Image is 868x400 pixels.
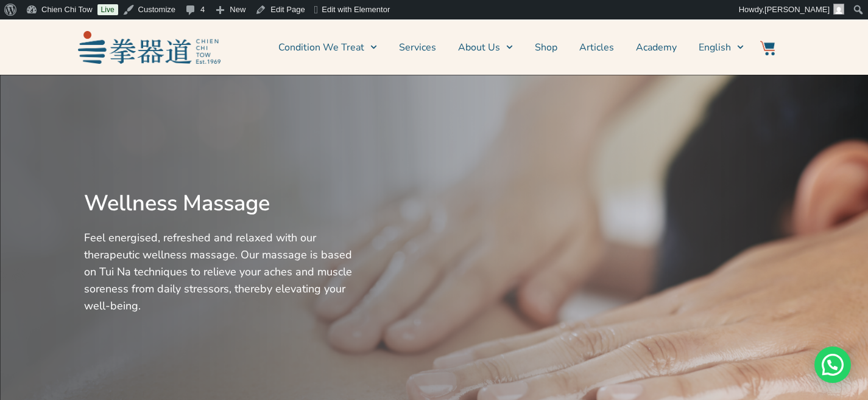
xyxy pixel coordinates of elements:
[97,4,118,15] a: Live
[636,32,677,63] a: Academy
[764,5,830,14] span: [PERSON_NAME]
[535,32,557,63] a: Shop
[699,32,744,63] a: Switch to English
[579,32,614,63] a: Articles
[458,32,513,63] a: About Us
[322,5,390,14] span: Edit with Elementor
[84,229,364,314] p: Feel energised, refreshed and relaxed with our therapeutic wellness massage. Our massage is based...
[760,41,775,55] img: Website Icon-03
[399,32,436,63] a: Services
[699,40,731,55] span: English
[227,32,744,63] nav: Menu
[814,347,851,383] div: Need help? WhatsApp contact
[278,32,377,63] a: Condition We Treat
[84,190,364,217] h2: Wellness Massage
